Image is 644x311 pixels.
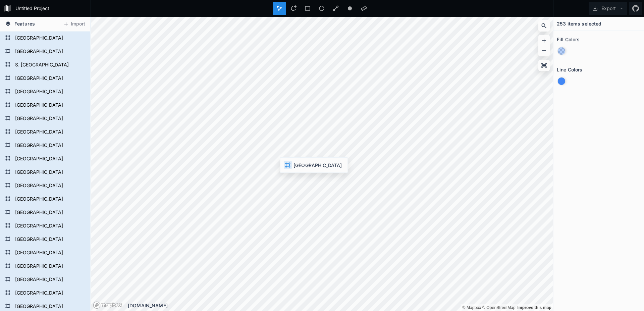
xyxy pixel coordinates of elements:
h2: Fill Colors [557,34,580,45]
a: Mapbox [462,305,481,310]
h2: Line Colors [557,64,583,75]
a: Map feedback [517,305,551,310]
span: Features [14,20,35,27]
h4: 253 items selected [557,20,602,27]
div: [DOMAIN_NAME] [128,302,553,309]
button: Export [589,2,627,15]
a: Mapbox logo [93,301,122,309]
a: OpenStreetMap [482,305,516,310]
button: Import [60,19,89,30]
